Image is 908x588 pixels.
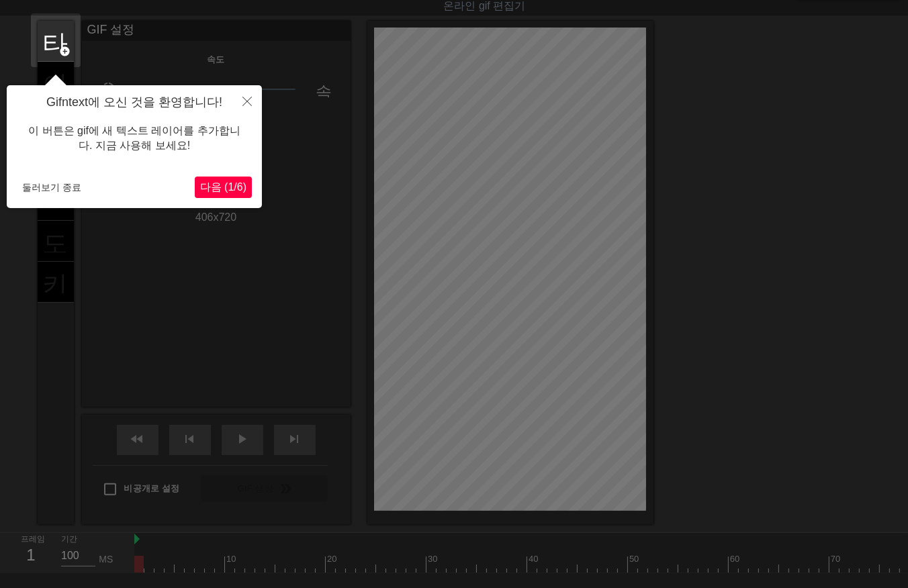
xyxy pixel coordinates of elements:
[195,177,252,198] button: 다음
[200,181,246,193] span: 다음 (1/6)
[17,110,252,167] div: 이 버튼은 gif에 새 텍스트 레이어를 추가합니다. 지금 사용해 보세요!
[232,85,262,116] button: 닫다
[17,95,252,110] h4: Gifntext에 오신 것을 환영합니다!
[17,177,87,197] button: 둘러보기 종료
